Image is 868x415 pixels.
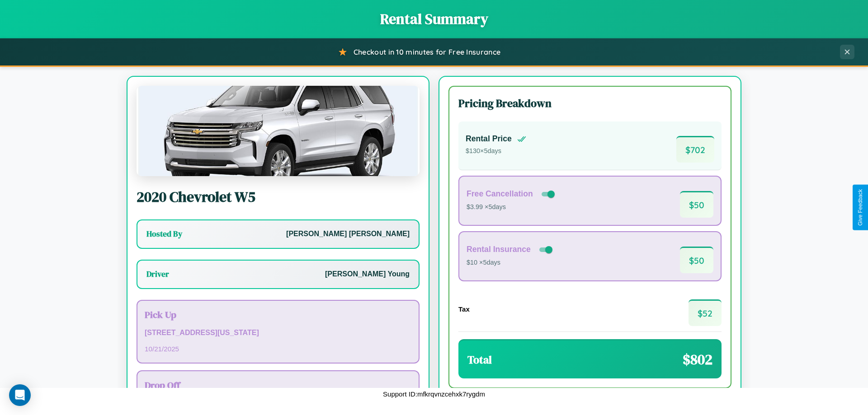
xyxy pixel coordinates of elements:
p: [PERSON_NAME] [PERSON_NAME] [286,228,410,241]
p: 10 / 21 / 2025 [145,343,411,355]
h3: Drop Off [145,378,411,392]
div: Give Feedback [857,189,863,226]
p: $10 × 5 days [467,257,554,269]
h4: Rental Insurance [467,245,531,254]
p: Support ID: mfkrqvnzcehxk7rygdm [383,388,485,400]
h3: Total [467,352,492,367]
img: Chevrolet W5 [137,86,420,176]
h2: 2020 Chevrolet W5 [137,187,420,207]
p: $ 130 × 5 days [466,145,526,157]
span: $ 50 [680,247,713,273]
h3: Driver [146,269,169,280]
div: Open Intercom Messenger [9,384,31,406]
span: Checkout in 10 minutes for Free Insurance [354,47,500,56]
h1: Rental Summary [9,9,859,29]
span: $ 802 [683,350,712,369]
h4: Free Cancellation [467,189,533,199]
h4: Tax [458,305,470,313]
span: $ 50 [680,191,713,218]
p: $3.99 × 5 days [467,201,557,213]
span: $ 52 [689,299,722,326]
h3: Pick Up [145,308,411,321]
span: $ 702 [676,136,714,163]
p: [STREET_ADDRESS][US_STATE] [145,326,411,340]
h3: Pricing Breakdown [458,96,722,111]
h4: Rental Price [466,134,512,144]
p: [PERSON_NAME] Young [325,268,410,281]
h3: Hosted By [146,228,182,239]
